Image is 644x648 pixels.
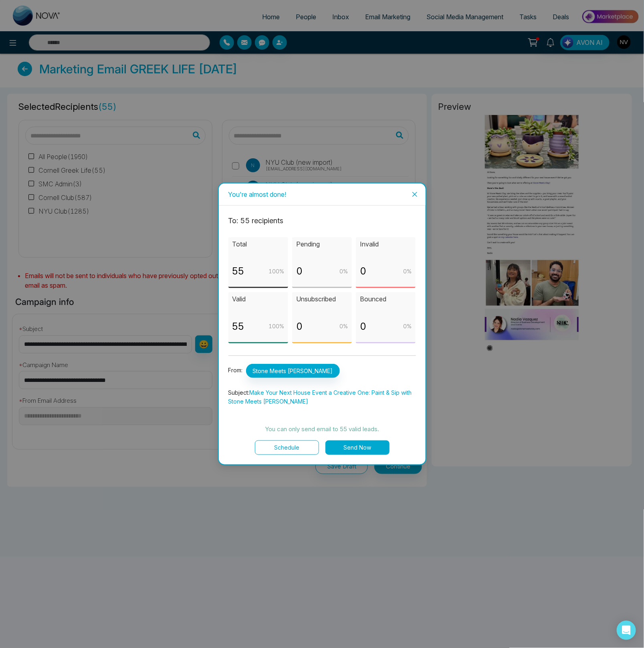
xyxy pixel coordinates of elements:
p: To: 55 recipient s [228,215,416,226]
p: Bounced [360,294,412,304]
span: Make Your Next House Event a Creative One: Paint & Sip with Stone Meets [PERSON_NAME] [228,389,412,405]
span: close [412,191,418,198]
p: 0 [360,319,366,334]
button: Schedule [255,440,319,455]
p: Pending [296,239,348,249]
div: You're almost done! [228,190,416,199]
p: Valid [232,294,284,304]
p: 0 [296,319,303,334]
p: 100 % [269,322,284,331]
p: Total [232,239,284,249]
p: From: [228,364,416,378]
p: You can only send email to 55 valid leads. [228,424,416,434]
p: 55 [232,319,244,334]
p: 0 [296,264,303,279]
span: Stone Meets [PERSON_NAME] [246,364,340,378]
button: Close [404,184,426,205]
p: Invalid [360,239,412,249]
p: 100 % [269,267,284,276]
p: Subject: [228,388,416,406]
p: 0 % [339,267,348,276]
p: 0 % [403,267,412,276]
p: 0 % [339,322,348,331]
p: 0 % [403,322,412,331]
div: Open Intercom Messenger [617,621,636,640]
button: Send Now [325,440,390,455]
p: 0 [360,264,366,279]
p: Unsubscribed [296,294,348,304]
p: 55 [232,264,244,279]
